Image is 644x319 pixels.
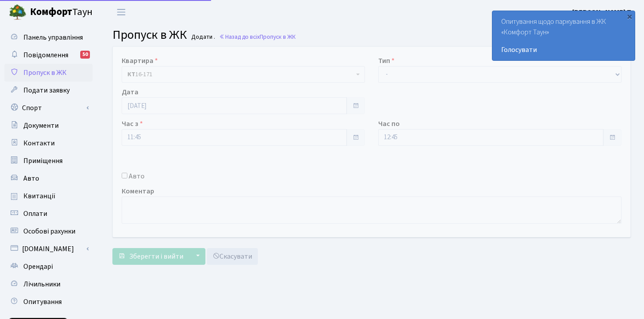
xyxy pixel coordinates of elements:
[4,275,93,293] a: Лічильники
[378,56,395,66] label: Тип
[4,205,93,223] a: Оплати
[23,191,56,201] span: Квитанції
[23,121,59,130] span: Документи
[80,51,90,59] div: 50
[4,170,93,187] a: Авто
[23,33,83,42] span: Панель управління
[23,262,53,271] span: Орендарі
[4,82,93,99] a: Подати заявку
[4,134,93,152] a: Контакти
[23,226,75,236] span: Особові рахунки
[4,240,93,258] a: [DOMAIN_NAME]
[23,209,47,219] span: Оплати
[4,46,93,64] a: Повідомлення50
[9,4,26,21] img: logo.png
[23,138,55,148] span: Контакти
[219,33,296,41] a: Назад до всіхПропуск в ЖК
[122,186,154,197] label: Коментар
[4,223,93,240] a: Особові рахунки
[4,258,93,275] a: Орендарі
[23,297,62,307] span: Опитування
[260,33,296,41] span: Пропуск в ЖК
[4,117,93,134] a: Документи
[110,5,132,19] button: Переключити навігацію
[4,29,93,46] a: Панель управління
[122,56,158,66] label: Квартира
[127,70,354,79] span: <b>КТ</b>&nbsp;&nbsp;&nbsp;&nbsp;16-171
[112,26,187,44] span: Пропуск в ЖК
[207,248,258,265] a: Скасувати
[30,5,72,19] b: Комфорт
[23,156,63,166] span: Приміщення
[112,248,189,265] button: Зберегти і вийти
[23,85,70,95] span: Подати заявку
[625,12,634,21] div: ×
[492,11,635,60] div: Опитування щодо паркування в ЖК «Комфорт Таун»
[30,5,93,20] span: Таун
[4,293,93,311] a: Опитування
[129,252,183,261] span: Зберегти і вийти
[23,50,68,60] span: Повідомлення
[122,87,138,97] label: Дата
[23,68,67,78] span: Пропуск в ЖК
[127,70,135,79] b: КТ
[129,171,145,182] label: Авто
[572,7,633,17] b: [PERSON_NAME] П.
[4,99,93,117] a: Спорт
[572,7,633,18] a: [PERSON_NAME] П.
[23,174,39,183] span: Авто
[501,45,626,55] a: Голосувати
[4,187,93,205] a: Квитанції
[122,66,365,83] span: <b>КТ</b>&nbsp;&nbsp;&nbsp;&nbsp;16-171
[23,279,60,289] span: Лічильники
[378,119,400,129] label: Час по
[4,152,93,170] a: Приміщення
[190,33,215,41] small: Додати .
[122,119,143,129] label: Час з
[4,64,93,82] a: Пропуск в ЖК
